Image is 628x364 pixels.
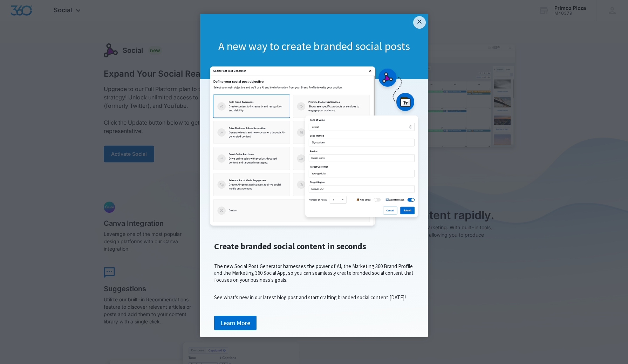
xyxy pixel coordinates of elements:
[214,316,257,330] a: Learn More
[214,241,366,252] span: Create branded social content in seconds
[214,263,414,283] span: The new Social Post Generator harnesses the power of AI, the Marketing 360 Brand Profile and the ...
[413,16,426,29] a: Close modal
[200,39,428,54] h1: A new way to create branded social posts
[214,294,406,301] span: See what's new in our latest blog post and start crafting branded social content [DATE]!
